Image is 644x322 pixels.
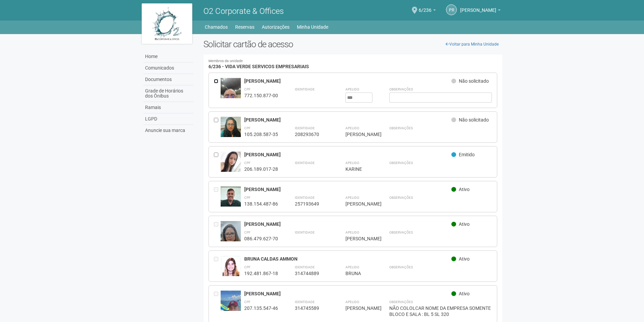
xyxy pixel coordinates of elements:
div: [PERSON_NAME] [244,78,452,84]
a: Documentos [143,74,193,85]
a: Anuncie sua marca [143,125,193,136]
div: [PERSON_NAME] [345,131,372,137]
div: 772.150.877-00 [244,92,278,99]
img: user.jpg [221,152,241,179]
strong: Identidade [295,87,315,91]
div: NÃO COLOLCAR NOME DA EMPRESA SOMENTE BLOCO E SALA : BL 5 SL 320 [389,305,492,317]
div: 207.135.547-46 [244,305,278,311]
div: Entre em contato com a Aministração para solicitar o cancelamento ou 2a via [214,221,221,242]
a: Minha Unidade [297,22,328,32]
strong: CPF [244,126,251,130]
strong: CPF [244,161,251,165]
span: Ativo [459,256,470,262]
strong: CPF [244,231,251,234]
span: Ativo [459,291,470,296]
strong: Observações [389,126,413,130]
div: 138.154.487-86 [244,201,278,207]
a: PR [446,4,457,15]
strong: Apelido [345,231,359,234]
div: Entre em contato com a Aministração para solicitar o cancelamento ou 2a via [214,256,221,276]
img: user.jpg [221,256,241,279]
img: logo.jpg [142,3,192,44]
strong: Apelido [345,265,359,269]
span: Emitido [459,152,475,157]
strong: Observações [389,265,413,269]
img: user.jpg [221,186,241,213]
strong: Apelido [345,87,359,91]
div: [PERSON_NAME] [345,236,372,242]
div: [PERSON_NAME] [345,305,372,311]
div: 314744889 [295,270,329,276]
div: [PERSON_NAME] [244,186,452,192]
span: O2 Corporate & Offices [203,6,284,16]
strong: Identidade [295,196,315,199]
div: [PERSON_NAME] [244,117,452,123]
div: BRUNA [345,270,372,276]
a: Reservas [235,22,254,32]
strong: Identidade [295,231,315,234]
div: [PERSON_NAME] [244,152,452,158]
img: user.jpg [221,117,241,144]
div: [PERSON_NAME] [244,221,452,227]
div: 086.479.627-70 [244,236,278,242]
h2: Solicitar cartão de acesso [203,39,503,49]
div: 206.189.017-28 [244,166,278,172]
span: 6/236 [419,1,431,13]
div: Entre em contato com a Aministração para solicitar o cancelamento ou 2a via [214,291,221,317]
strong: Apelido [345,126,359,130]
span: Ativo [459,187,470,192]
strong: Identidade [295,126,315,130]
div: [PERSON_NAME] [345,201,372,207]
span: Ativo [459,221,470,227]
img: user.jpg [221,78,241,114]
a: Autorizações [262,22,289,32]
div: 208293670 [295,131,329,137]
strong: CPF [244,265,251,269]
div: Entre em contato com a Aministração para solicitar o cancelamento ou 2a via [214,186,221,207]
strong: CPF [244,87,251,91]
span: PATRÍCIA REGINA COELHO DOS SANTOS [460,1,496,13]
img: user.jpg [221,221,241,257]
strong: Identidade [295,300,315,304]
small: Membros da unidade [208,59,498,63]
div: 192.481.867-18 [244,270,278,276]
strong: Observações [389,300,413,304]
div: 314745589 [295,305,329,311]
strong: Observações [389,231,413,234]
span: Não solicitado [459,117,489,123]
span: Não solicitado [459,78,489,84]
div: 105.208.587-35 [244,131,278,137]
div: KARINE [345,166,372,172]
a: Grade de Horários dos Ônibus [143,85,193,102]
a: Chamados [205,22,228,32]
a: LGPD [143,113,193,125]
div: BRUNA CALDAS AMMON [244,256,452,262]
a: [PERSON_NAME] [460,8,501,14]
strong: CPF [244,196,251,199]
a: Home [143,51,193,62]
strong: Observações [389,196,413,199]
strong: Identidade [295,265,315,269]
strong: Observações [389,87,413,91]
a: Comunicados [143,62,193,74]
div: [PERSON_NAME] [244,291,452,297]
h4: 6/236 - VIDA VERDE SERVICOS EMPRESARIAIS [208,59,498,69]
a: Ramais [143,102,193,113]
div: 257193649 [295,201,329,207]
strong: Apelido [345,300,359,304]
strong: Identidade [295,161,315,165]
strong: CPF [244,300,251,304]
strong: Apelido [345,196,359,199]
a: Voltar para Minha Unidade [442,39,502,49]
strong: Observações [389,161,413,165]
a: 6/236 [419,8,436,14]
strong: Apelido [345,161,359,165]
